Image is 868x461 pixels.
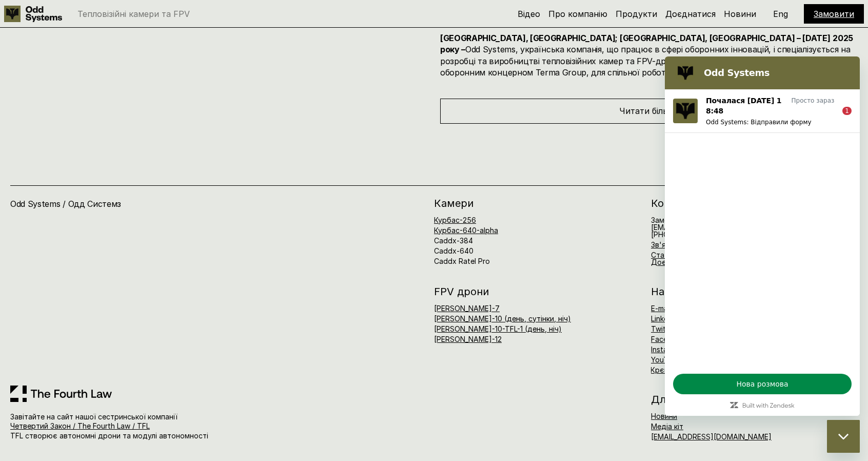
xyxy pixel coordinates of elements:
[434,304,500,313] a: [PERSON_NAME]-7
[651,394,858,405] h2: Для медіа
[651,304,706,313] a: E-mail розсилка
[440,32,858,79] h4: Odd Systems, українська компанія, що працює в сфері оборонних інновацій, і спеціалізується на роз...
[434,246,474,255] a: Caddx-640
[10,198,243,209] h4: Odd Systems / Одд Системз
[651,324,688,333] a: Twitter (X)
[651,217,772,238] h6: [EMAIL_ADDRESS][DOMAIN_NAME]
[651,240,741,249] a: Зв'язок через What'sApp
[651,355,681,364] a: YouTube
[440,33,830,43] strong: [GEOGRAPHIC_DATA], [GEOGRAPHIC_DATA]; [GEOGRAPHIC_DATA], [GEOGRAPHIC_DATA] – [DATE]
[651,258,741,266] a: Доєднатися до команди
[548,9,607,19] a: Про компанію
[827,420,860,453] iframe: Кнопка для запуску вікна повідомлень, 1 непрочитане повідомлення
[651,314,678,323] a: Linkedin
[434,286,641,297] h2: FPV дрони
[434,226,498,235] a: Курбас-640-alpha
[651,198,858,208] h2: Контакт
[651,422,683,431] a: Медіа кіт
[773,10,788,18] p: Eng
[434,236,473,245] a: Caddx-384
[434,335,502,343] a: [PERSON_NAME]-12
[651,251,781,259] a: Стати інвестором чи благодійником
[434,314,571,323] a: [PERSON_NAME]-10 (день, сутінки, ніч)
[665,9,716,19] a: Доєднатися
[619,106,679,116] span: Читати більше
[434,324,562,333] a: [PERSON_NAME]-10-TFL-1 (день, ніч)
[724,9,756,19] a: Новини
[77,10,190,18] p: Тепловізійні камери та FPV
[651,286,703,297] h2: На зв’язку
[10,421,150,430] a: Четвертий Закон / The Fourth Law / TFL
[518,9,540,19] a: Відео
[616,9,657,19] a: Продукти
[651,345,684,354] a: Instagram
[434,257,490,265] a: Caddx Ratel Pro
[814,9,854,19] a: Замовити
[651,216,685,224] a: Замовити
[665,56,860,416] iframe: To enrich screen reader interactions, please activate Accessibility in Grammarly extension settings
[651,335,685,343] a: Facebook
[434,198,641,208] h2: Камери
[651,432,772,441] a: [EMAIL_ADDRESS][DOMAIN_NAME]
[434,216,476,224] a: Курбас-256
[651,412,677,420] a: Новини
[10,412,280,440] p: Завітайте на сайт нашої сестринської компанії TFL створює автономні дрони та модулі автономності
[651,230,714,239] span: [PHONE_NUMBER]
